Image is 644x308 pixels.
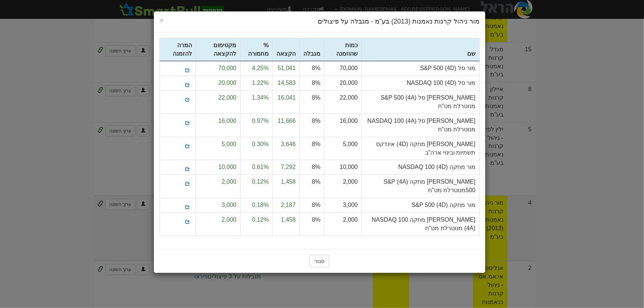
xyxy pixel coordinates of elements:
td: הקצאה בפועל לקבוצת סמארטבול 24%, לתשומת ליבך: עדכון המגבלות ישנה את אפשרויות ההקצאה הסופיות. [187,195,265,261]
td: [PERSON_NAME] סל S&P 500 (4A) מנוטרלת מט"ח [362,91,479,114]
td: 1,458 [273,175,300,198]
td: 16,041 [273,91,300,114]
td: 11,666 [273,114,300,137]
h4: מור ניהול קרנות נאמנות (2013) בע"מ - מגבלה על פיצולים [159,17,480,27]
td: 14,583 [273,76,300,91]
td: 8% [300,175,324,198]
td: 51,041 [273,61,300,76]
td: 5,000 [196,137,241,160]
td: מור מחקה (4D) S&P 500 [362,198,479,213]
td: 4.25% [240,61,273,76]
td: מור סל S&P 500 (4D) [362,61,479,76]
td: 20,000 [196,76,241,91]
td: 2,000 [196,175,241,198]
td: 1,458 [273,213,300,236]
td: 7,292 [273,160,300,175]
td: 10,000 [196,160,241,175]
td: 8% [300,91,324,114]
td: 20,000 [324,76,362,91]
span: × [159,16,164,24]
button: סגור [310,255,329,267]
td: 2,000 [196,213,241,236]
td: 0.18% [240,198,273,213]
td: 0.61% [240,160,273,175]
td: 8% [300,114,324,137]
td: 10,000 [324,160,362,175]
td: 8% [300,137,324,160]
td: 2,000 [324,213,362,236]
td: 3,000 [196,198,241,213]
td: 8% [300,76,324,91]
th: % מתמורה [240,38,273,61]
td: 3,646 [273,137,300,160]
td: 0.12% [240,175,273,198]
th: מגבלה [300,38,324,61]
td: 8% [300,160,324,175]
td: 2,000 [324,175,362,198]
td: [PERSON_NAME] מחקה (4D) אינדקס תשתיות ובינוי ארה"ב [362,137,479,160]
td: 70,000 [324,61,362,76]
td: 16,000 [196,114,241,137]
td: 70,000 [196,61,241,76]
td: [PERSON_NAME] מחקה NASDAQ 100 (4A) מנוטרלת מט"ח [362,213,479,236]
td: 3,000 [324,198,362,213]
td: 2,187 [273,198,300,213]
td: 0.97% [240,114,273,137]
td: 1.22% [240,76,273,91]
td: 0.12% [240,213,273,236]
td: 8% [300,213,324,236]
th: שם [362,38,479,61]
td: [PERSON_NAME] מחקה (4A) S&P 500מנוטרלת מט"ח [362,175,479,198]
th: הקצאה [273,38,300,61]
td: מור מחקה (4D) NASDAQ 100 [362,160,479,175]
td: 8% [300,61,324,76]
td: 22,000 [196,91,241,114]
td: 16,000 [324,114,362,137]
th: כמות שהוזמנה [324,38,362,61]
td: 8% [300,198,324,213]
td: מור סל NASDAQ 100 (4D) [362,76,479,91]
td: 0.30% [240,137,273,160]
td: 5,000 [324,137,362,160]
td: 22,000 [324,91,362,114]
th: המרה להזמנה [159,38,196,61]
td: 1.34% [240,91,273,114]
th: מקסימום להקצאה [196,38,241,61]
td: [PERSON_NAME] סל NASDAQ 100 (4A) מנוטרלת מט"ח [362,114,479,137]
